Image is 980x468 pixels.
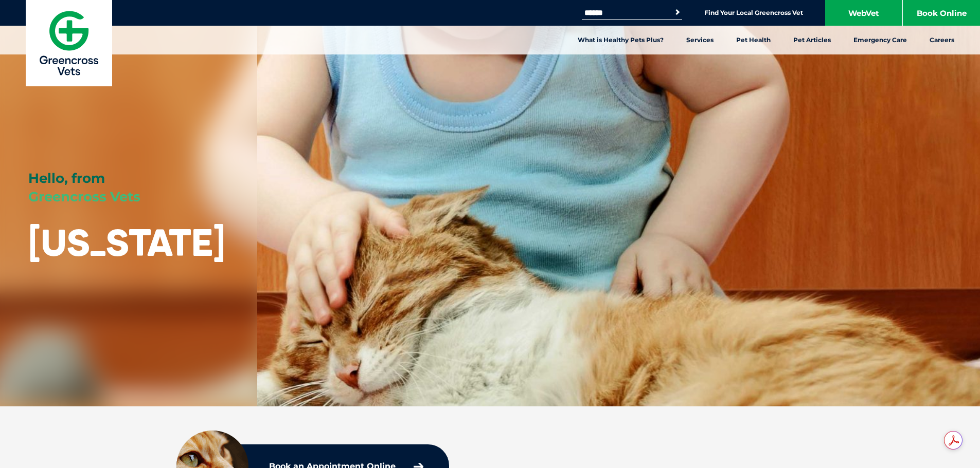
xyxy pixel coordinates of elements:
a: Emergency Care [842,26,918,54]
span: Hello, from [28,170,105,186]
span: Greencross Vets [28,189,140,205]
button: Search [672,7,683,17]
a: Pet Articles [782,26,842,54]
a: What is Healthy Pets Plus? [566,26,675,54]
h1: [US_STATE] [28,222,225,263]
a: Pet Health [725,26,782,54]
a: Careers [918,26,966,54]
a: Services [675,26,725,54]
a: Find Your Local Greencross Vet [704,9,803,17]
